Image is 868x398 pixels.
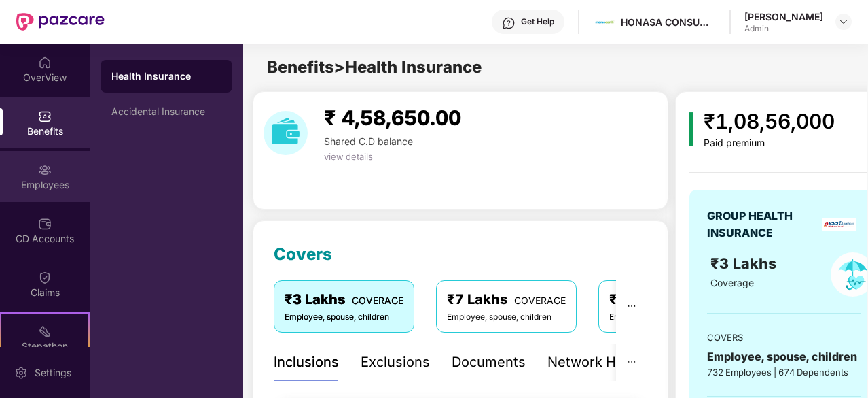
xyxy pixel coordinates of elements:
div: Paid premium [704,137,835,149]
div: ₹5 Lakhs [609,289,728,310]
img: svg+xml;base64,PHN2ZyB4bWxucz0iaHR0cDovL3d3dy53My5vcmcvMjAwMC9zdmciIHdpZHRoPSIyMSIgaGVpZ2h0PSIyMC... [38,325,52,338]
img: download [264,111,308,155]
div: Admin [744,23,823,34]
div: ₹3 Lakhs [285,289,403,310]
span: Covers [274,244,332,264]
img: svg+xml;base64,PHN2ZyBpZD0iRHJvcGRvd24tMzJ4MzIiIHhtbG5zPSJodHRwOi8vd3d3LnczLm9yZy8yMDAwL3N2ZyIgd2... [838,16,849,27]
img: svg+xml;base64,PHN2ZyBpZD0iQ0RfQWNjb3VudHMiIGRhdGEtbmFtZT0iQ0QgQWNjb3VudHMiIHhtbG5zPSJodHRwOi8vd3... [38,217,52,231]
div: ₹7 Lakhs [447,289,566,310]
div: Network Hospitals [547,352,666,373]
img: svg+xml;base64,PHN2ZyBpZD0iSG9tZSIgeG1sbnM9Imh0dHA6Ly93d3cudzMub3JnLzIwMDAvc3ZnIiB3aWR0aD0iMjAiIG... [38,56,52,69]
button: ellipsis [616,280,647,332]
div: Employee, spouse, children [707,348,861,365]
div: HONASA CONSUMER LIMITED [621,16,716,29]
span: ellipsis [627,301,636,311]
img: Mamaearth%20Logo.jpg [595,12,615,32]
img: svg+xml;base64,PHN2ZyBpZD0iQmVuZWZpdHMiIHhtbG5zPSJodHRwOi8vd3d3LnczLm9yZy8yMDAwL3N2ZyIgd2lkdGg9Ij... [38,110,52,123]
div: 732 Employees | 674 Dependents [707,365,861,379]
div: Employee, spouse, children [609,311,728,324]
div: Health Insurance [111,69,221,83]
span: ₹ 4,58,650.00 [324,105,461,130]
div: Employee, spouse, children [447,311,566,324]
div: [PERSON_NAME] [744,10,823,23]
img: svg+xml;base64,PHN2ZyBpZD0iU2V0dGluZy0yMHgyMCIgeG1sbnM9Imh0dHA6Ly93d3cudzMub3JnLzIwMDAvc3ZnIiB3aW... [14,366,28,380]
span: view details [324,151,373,162]
span: COVERAGE [514,295,566,306]
span: ₹3 Lakhs [710,254,780,272]
img: New Pazcare Logo [16,13,105,31]
div: Inclusions [274,352,339,373]
div: Stepathon [1,339,88,353]
div: GROUP HEALTH INSURANCE [707,208,817,242]
span: Coverage [710,277,754,288]
img: icon [689,112,693,146]
div: ₹1,08,56,000 [704,105,835,137]
button: ellipsis [616,344,647,381]
div: Documents [452,352,526,373]
img: svg+xml;base64,PHN2ZyBpZD0iSGVscC0zMngzMiIgeG1sbnM9Imh0dHA6Ly93d3cudzMub3JnLzIwMDAvc3ZnIiB3aWR0aD... [502,16,516,30]
div: Get Help [521,16,554,27]
div: Exclusions [361,352,430,373]
div: Accidental Insurance [111,106,221,117]
span: Shared C.D balance [324,135,413,147]
img: svg+xml;base64,PHN2ZyBpZD0iQ2xhaW0iIHhtbG5zPSJodHRwOi8vd3d3LnczLm9yZy8yMDAwL3N2ZyIgd2lkdGg9IjIwIi... [38,271,52,284]
span: Benefits > Health Insurance [267,57,482,77]
span: ellipsis [627,357,636,367]
div: COVERS [707,331,861,344]
img: insurerLogo [822,218,856,231]
div: Employee, spouse, children [285,311,403,324]
div: Settings [31,366,75,380]
span: COVERAGE [352,295,403,306]
img: svg+xml;base64,PHN2ZyBpZD0iRW1wbG95ZWVzIiB4bWxucz0iaHR0cDovL3d3dy53My5vcmcvMjAwMC9zdmciIHdpZHRoPS... [38,163,52,177]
